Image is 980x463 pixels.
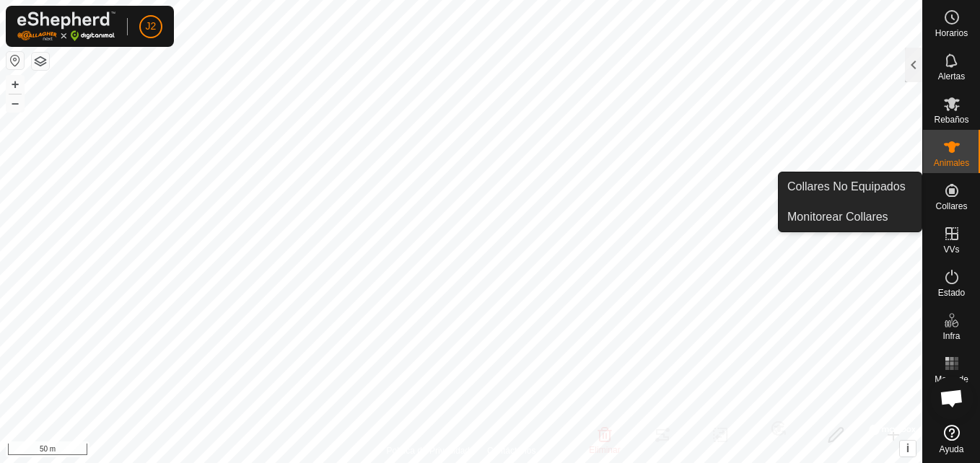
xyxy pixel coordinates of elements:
button: Restablecer Mapa [6,52,24,69]
a: Monitorear Collares [779,203,922,231]
div: Chat abierto [930,376,974,420]
span: Horarios [935,29,968,38]
span: Estado [938,288,965,297]
span: Collares No Equipados [787,178,906,195]
button: – [6,94,24,112]
a: Ayuda [923,419,980,459]
span: i [906,442,909,454]
img: Logo Gallagher [17,12,115,41]
button: Capas del Mapa [32,53,49,70]
span: Rebaños [934,115,968,124]
button: i [900,441,916,457]
span: Animales [934,159,969,167]
span: Collares [935,202,967,211]
a: Política de Privacidad [387,444,470,457]
span: J2 [146,19,157,34]
span: Mapa de Calor [927,375,976,392]
span: Ayuda [940,445,964,454]
span: Alertas [938,72,965,81]
span: Monitorear Collares [787,208,888,226]
a: Collares No Equipados [779,172,922,201]
span: VVs [943,245,959,254]
button: + [6,76,24,93]
span: Infra [942,332,960,340]
a: Contáctenos [487,444,535,457]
